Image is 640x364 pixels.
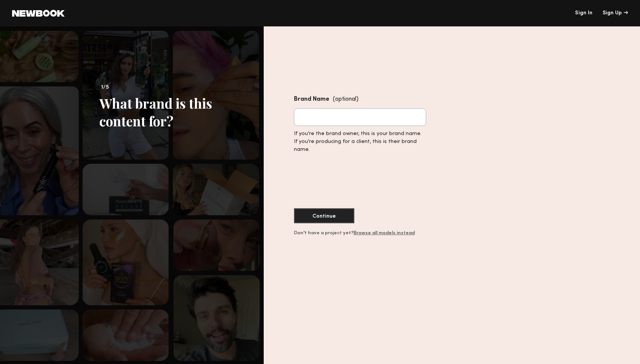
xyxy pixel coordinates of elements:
div: If you’re the brand owner, this is your brand name. [294,130,426,138]
a: Sign Up [603,11,628,16]
a: Sign In [575,11,592,16]
div: 1/5 [99,83,241,92]
button: Continue [294,208,354,223]
div: (optional) [333,94,359,104]
a: Browse all models instead [354,231,415,235]
div: If you’re producing for a client, this is their brand name. [294,138,426,154]
div: What brand is this content for? [99,94,241,130]
div: Brand Name [294,94,426,104]
div: Don't have a project yet? [294,231,426,236]
input: Brand Name(optional) [294,108,426,126]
